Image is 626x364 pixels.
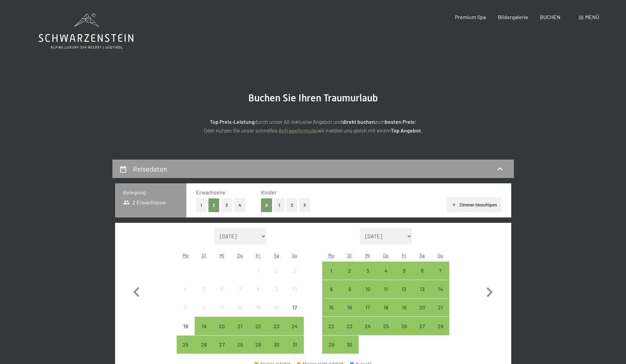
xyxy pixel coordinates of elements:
div: 27 [213,342,230,359]
div: Anreise möglich [395,298,413,316]
a: Bildergalerie [498,14,528,20]
div: 16 [268,305,285,322]
div: Anreise nicht möglich [267,262,285,280]
div: 24 [286,324,303,340]
div: 23 [268,324,285,340]
abbr: Samstag [274,253,279,258]
div: 10 [286,286,303,303]
abbr: Sonntag [292,253,297,258]
div: Anreise nicht möglich [213,280,231,298]
div: Anreise möglich [395,262,413,280]
abbr: Sonntag [438,253,443,258]
div: Mon Aug 25 2025 [177,336,195,354]
div: 7 [432,268,449,285]
div: Anreise möglich [322,280,340,298]
div: Fri Sep 26 2025 [395,317,413,335]
div: Mon Sep 29 2025 [322,336,340,354]
div: 4 [177,286,194,303]
div: Anreise möglich [213,336,231,354]
div: Thu Aug 07 2025 [231,280,249,298]
div: Anreise möglich [431,317,449,335]
div: Anreise nicht möglich [285,262,303,280]
div: 20 [213,324,230,340]
div: 15 [250,305,267,322]
button: Nächster Monat [480,228,499,354]
div: Fri Aug 22 2025 [249,317,267,335]
div: 21 [232,324,249,340]
div: Anreise möglich [413,317,431,335]
div: 10 [359,286,376,303]
div: 17 [359,305,376,322]
div: 11 [377,286,394,303]
div: Anreise möglich [195,317,213,335]
div: Anreise möglich [341,262,359,280]
div: 18 [377,305,394,322]
div: 16 [341,305,358,322]
div: 8 [323,286,340,303]
div: Anreise möglich [249,336,267,354]
div: Tue Aug 05 2025 [195,280,213,298]
div: Fri Sep 19 2025 [395,298,413,316]
strong: Top Preis-Leistung [210,118,255,125]
div: Anreise nicht möglich [249,298,267,316]
div: Anreise möglich [231,317,249,335]
div: Mon Sep 01 2025 [322,262,340,280]
div: 19 [195,324,212,340]
div: Fri Sep 12 2025 [395,280,413,298]
div: Anreise möglich [322,317,340,335]
div: 9 [268,286,285,303]
span: Buchen Sie Ihren Traumurlaub [248,92,378,104]
div: 25 [177,342,194,359]
div: Sun Sep 28 2025 [431,317,449,335]
div: Anreise nicht möglich [267,280,285,298]
a: Anfrageformular [278,127,318,133]
div: 1 [250,268,267,285]
button: 4 [234,198,246,212]
div: Anreise nicht möglich [195,280,213,298]
div: 12 [395,286,412,303]
button: Vorheriger Monat [127,228,146,354]
div: Anreise nicht möglich [177,317,195,335]
div: Sun Aug 24 2025 [285,317,303,335]
div: 22 [250,324,267,340]
div: Anreise möglich [231,336,249,354]
div: 9 [341,286,358,303]
div: Fri Sep 05 2025 [395,262,413,280]
div: Anreise möglich [322,298,340,316]
div: Fri Aug 01 2025 [249,262,267,280]
div: Mon Aug 18 2025 [177,317,195,335]
span: 2 Erwachsene [123,199,166,206]
div: Anreise nicht möglich [177,280,195,298]
button: 0 [261,198,272,212]
div: Anreise nicht möglich [285,298,303,316]
div: 15 [323,305,340,322]
div: 26 [195,342,212,359]
div: 20 [414,305,431,322]
div: 23 [341,324,358,340]
div: 25 [377,324,394,340]
div: Anreise möglich [267,317,285,335]
div: Fri Aug 29 2025 [249,336,267,354]
div: Anreise nicht möglich [231,298,249,316]
h3: Belegung [123,189,178,196]
div: Sat Aug 30 2025 [267,336,285,354]
div: 24 [359,324,376,340]
div: Anreise möglich [285,336,303,354]
div: 30 [341,342,358,359]
div: Tue Sep 23 2025 [341,317,359,335]
abbr: Mittwoch [219,253,224,258]
div: Sat Aug 16 2025 [267,298,285,316]
div: 6 [213,286,230,303]
div: 4 [377,268,394,285]
div: Anreise möglich [377,280,395,298]
div: Tue Aug 26 2025 [195,336,213,354]
div: 12 [195,305,212,322]
div: Sat Sep 06 2025 [413,262,431,280]
button: 3 [299,198,310,212]
div: Anreise nicht möglich [249,280,267,298]
div: Thu Aug 14 2025 [231,298,249,316]
div: Anreise möglich [431,298,449,316]
abbr: Freitag [256,253,260,258]
div: 5 [395,268,412,285]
